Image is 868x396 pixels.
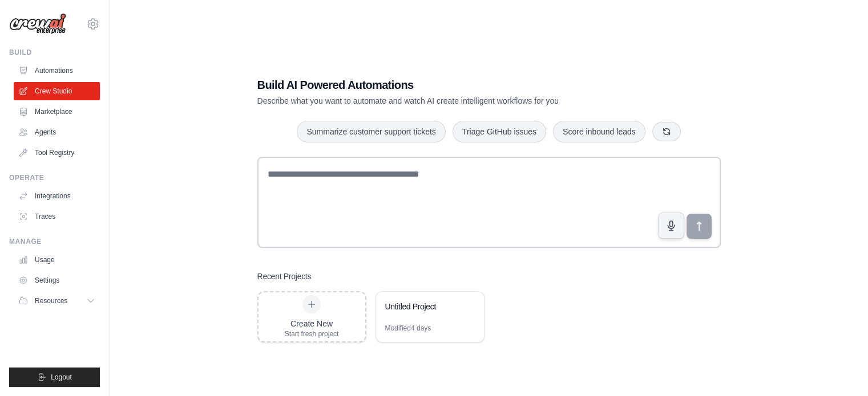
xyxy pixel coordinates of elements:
a: Tool Registry [14,144,100,162]
button: Summarize customer support tickets [297,121,445,142]
button: Get new suggestions [652,122,681,141]
button: Resources [14,292,100,310]
div: Modified 4 days [385,324,431,333]
a: Automations [14,62,100,80]
p: Describe what you want to automate and watch AI create intelligent workflows for you [257,95,641,107]
div: Untitled Project [385,301,463,312]
button: Click to speak your automation idea [658,213,684,239]
h1: Build AI Powered Automations [257,77,641,93]
span: Resources [35,296,67,305]
span: Logout [51,373,72,382]
div: Manage [9,237,100,246]
iframe: Chat Widget [811,341,868,396]
div: Start fresh project [285,329,339,338]
img: Logo [9,13,66,35]
div: Create New [285,318,339,329]
a: Integrations [14,187,100,205]
a: Marketplace [14,103,100,121]
div: Operate [9,173,100,182]
a: Usage [14,251,100,269]
a: Traces [14,207,100,226]
div: Widget de chat [811,341,868,396]
button: Triage GitHub issues [453,121,546,142]
a: Crew Studio [14,82,100,100]
div: Build [9,48,100,57]
h3: Recent Projects [257,271,312,282]
button: Logout [9,368,100,387]
a: Agents [14,123,100,141]
button: Score inbound leads [553,121,645,142]
a: Settings [14,271,100,289]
